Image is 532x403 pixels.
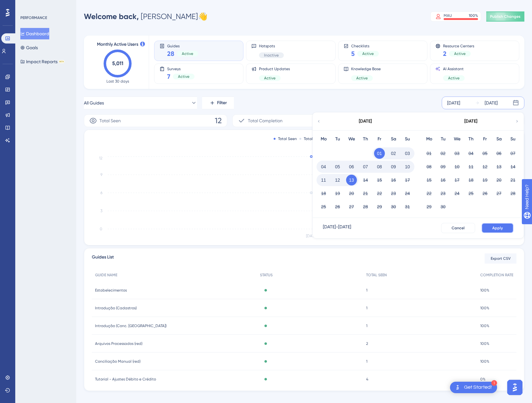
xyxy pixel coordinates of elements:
tspan: 0 [100,227,102,231]
button: 05 [332,161,343,172]
button: 27 [346,201,357,212]
button: 03 [402,148,413,159]
span: AI Assistant [443,66,465,71]
span: STATUS [260,272,273,278]
tspan: 6 [100,191,102,195]
button: 12 [480,161,490,172]
div: [DATE] [464,118,477,125]
span: GUIDE NAME [95,272,117,278]
div: Get Started! [464,384,492,391]
span: Resource Centers [443,44,474,48]
button: 20 [494,175,504,185]
button: 28 [360,201,371,212]
button: 05 [480,148,490,159]
div: Su [506,135,520,143]
span: Knowledge Base [351,66,381,71]
span: Hotspots [259,44,284,49]
button: 18 [466,175,476,185]
button: 09 [388,161,399,172]
button: Filter [202,97,234,109]
button: 11 [466,161,476,172]
div: Tu [436,135,450,143]
div: Open Get Started! checklist, remaining modules: 1 [450,382,497,393]
span: Active [264,76,276,81]
span: Filter [217,99,227,107]
span: 2 [366,341,368,346]
span: Active [178,74,189,79]
span: Guides List [92,253,114,264]
span: 100% [480,341,489,346]
div: [DATE] - [DATE] [323,223,351,233]
button: Export CSV [485,253,516,264]
div: We [450,135,464,143]
div: We [344,135,358,143]
button: 21 [508,175,518,185]
span: Export CSV [491,256,511,261]
button: 23 [438,188,448,199]
button: All Guides [84,97,197,109]
div: Mo [422,135,436,143]
span: Publish Changes [490,14,521,19]
span: 100% [480,306,489,311]
tspan: 12 [99,156,102,160]
button: 19 [332,188,343,199]
button: 01 [424,148,434,159]
button: 11 [318,175,329,185]
div: [DATE] [359,118,372,125]
button: 26 [480,188,490,199]
button: 09 [438,161,448,172]
div: 1 [491,380,497,386]
span: Checklists [351,44,379,48]
button: 17 [452,175,462,185]
span: 7 [167,72,170,81]
div: Sa [492,135,506,143]
div: Th [464,135,478,143]
span: Welcome back, [84,12,139,21]
span: 1 [366,323,367,328]
button: 15 [424,175,434,185]
span: 100% [480,323,489,328]
span: Active [182,51,193,56]
span: Total Seen [99,117,121,124]
div: Mo [317,135,331,143]
iframe: UserGuiding AI Assistant Launcher [505,378,524,397]
text: 5,011 [112,60,123,66]
span: 1 [366,306,367,311]
span: 12 [215,116,222,126]
button: 06 [494,148,504,159]
button: 22 [424,188,434,199]
div: Total Seen [274,136,297,141]
tspan: 9 [100,172,102,177]
div: Th [358,135,372,143]
button: 30 [438,201,448,212]
button: 08 [374,161,385,172]
span: 1 [366,359,367,364]
button: 10 [402,161,413,172]
button: 15 [374,175,385,185]
span: Total Completion [248,117,283,124]
div: [DATE] [447,99,460,107]
button: 12 [332,175,343,185]
button: 01 [374,148,385,159]
span: 2 [443,49,447,58]
button: 24 [402,188,413,199]
button: 25 [466,188,476,199]
button: 14 [360,175,371,185]
div: PERFORMANCE [20,15,47,20]
button: 18 [318,188,329,199]
button: 16 [438,175,448,185]
span: Last 30 days [106,79,129,84]
span: Tutorial - Ajustes Débito e Crédito [95,377,156,382]
div: Su [400,135,414,143]
button: 07 [508,148,518,159]
span: Estabelecimentos [95,288,127,293]
button: 16 [388,175,399,185]
button: 20 [346,188,357,199]
span: Active [356,76,368,81]
button: 04 [318,161,329,172]
span: 5 [351,49,355,58]
button: 21 [360,188,371,199]
span: Need Help? [15,2,40,9]
span: Product Updates [259,66,290,71]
